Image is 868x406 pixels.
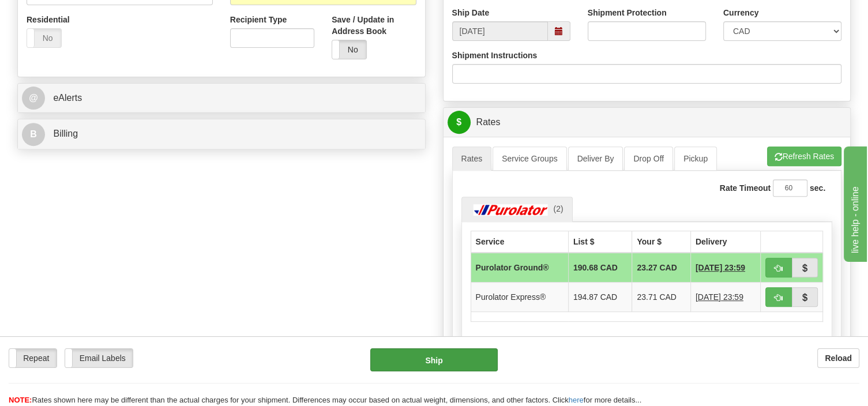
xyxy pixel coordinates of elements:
[22,122,421,146] a: B Billing
[27,14,70,25] label: Residential
[9,7,107,21] div: live help - online
[9,349,57,367] label: Repeat
[53,129,78,138] span: Billing
[332,40,366,59] label: No
[825,354,852,363] b: Reload
[723,7,758,18] label: Currency
[632,231,690,253] th: Your $
[810,182,825,194] label: sec.
[452,146,492,171] a: Rates
[553,204,563,213] span: (2)
[230,14,287,25] label: Recipient Type
[569,396,584,404] a: here
[471,204,551,216] img: Purolator
[841,144,867,262] iframe: chat widget
[817,348,859,368] button: Reload
[471,253,568,283] td: Purolator Ground®
[568,231,632,253] th: List $
[493,146,566,171] a: Service Groups
[22,87,421,110] a: @ eAlerts
[632,282,690,311] td: 23.71 CAD
[452,7,490,18] label: Ship Date
[696,262,745,273] span: 1 Day
[22,123,45,146] span: B
[696,291,743,303] span: 1 Day
[568,253,632,283] td: 190.68 CAD
[370,348,498,371] button: Ship
[624,146,673,171] a: Drop Off
[674,146,717,171] a: Pickup
[9,396,32,404] span: NOTE:
[448,111,847,134] a: $Rates
[65,349,133,367] label: Email Labels
[588,7,667,18] label: Shipment Protection
[448,111,471,134] span: $
[22,87,45,110] span: @
[568,146,623,171] a: Deliver By
[720,182,771,194] label: Rate Timeout
[452,50,538,61] label: Shipment Instructions
[27,29,61,47] label: No
[471,231,568,253] th: Service
[690,231,760,253] th: Delivery
[632,253,690,283] td: 23.27 CAD
[332,14,416,37] label: Save / Update in Address Book
[568,282,632,311] td: 194.87 CAD
[53,93,82,103] span: eAlerts
[767,146,841,166] button: Refresh Rates
[471,282,568,311] td: Purolator Express®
